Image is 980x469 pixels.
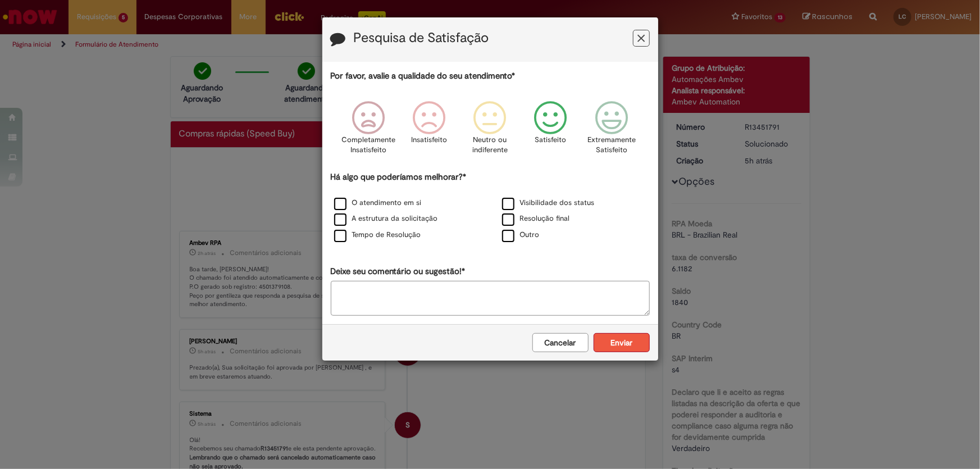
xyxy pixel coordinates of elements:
[587,135,636,156] p: Extremamente Satisfeito
[334,213,438,224] label: A estrutura da solicitação
[341,135,395,156] p: Completamente Insatisfeito
[583,93,640,170] div: Extremamente Satisfeito
[334,230,421,240] label: Tempo de Resolução
[461,93,518,170] div: Neutro ou indiferente
[535,135,567,145] p: Satisfeito
[522,93,580,170] div: Satisfeito
[502,213,570,224] label: Resolução final
[470,135,510,156] p: Neutro ou indiferente
[502,230,540,240] label: Outro
[411,135,447,145] p: Insatisfeito
[340,93,397,170] div: Completamente Insatisfeito
[331,266,466,277] label: Deixe seu comentário ou sugestão!*
[331,171,650,244] div: Há algo que poderíamos melhorar?*
[354,31,489,45] label: Pesquisa de Satisfação
[502,198,595,208] label: Visibilidade dos status
[594,333,650,352] button: Enviar
[400,93,458,170] div: Insatisfeito
[334,198,422,208] label: O atendimento em si
[331,70,516,82] label: Por favor, avalie a qualidade do seu atendimento*
[532,333,589,352] button: Cancelar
